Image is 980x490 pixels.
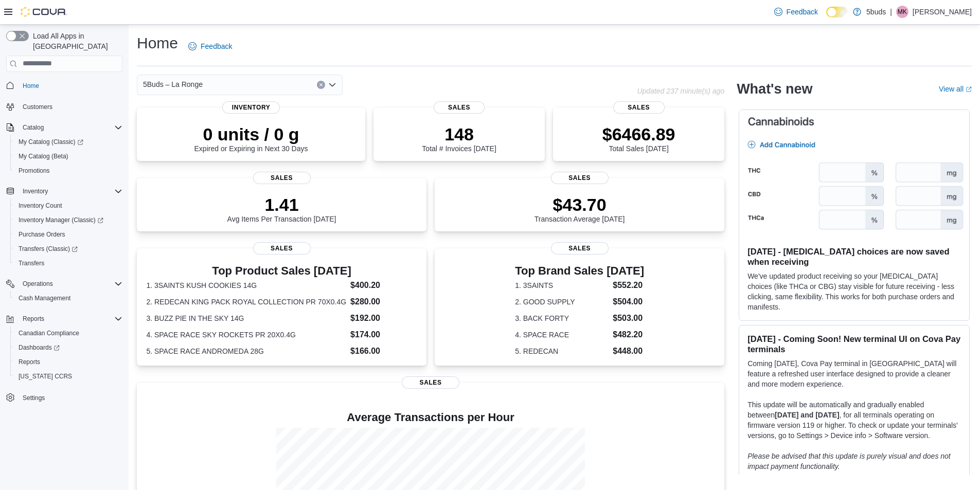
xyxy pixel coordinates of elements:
span: 5Buds – La Ronge [143,78,203,90]
a: My Catalog (Classic) [10,135,127,149]
button: Purchase Orders [10,227,127,242]
span: Sales [253,242,311,255]
span: My Catalog (Beta) [19,152,68,160]
span: Transfers (Classic) [14,243,122,255]
span: Inventory [19,185,122,197]
em: Please be advised that this update is purely visual and does not impact payment functionality. [747,452,951,470]
span: Settings [23,394,45,402]
button: Inventory [19,185,52,197]
span: Sales [613,101,665,114]
dt: 2. GOOD SUPPLY [515,297,609,307]
span: Sales [434,101,485,114]
dt: 3. BUZZ PIE IN THE SKY 14G [146,313,346,323]
dt: 1. 3SAINTS [515,280,609,291]
dd: $400.20 [350,279,417,292]
dt: 3. BACK FORTY [515,313,609,323]
dd: $448.00 [613,345,644,357]
a: Cash Management [14,292,75,304]
dd: $192.00 [350,312,417,324]
dd: $482.20 [613,329,644,341]
p: We've updated product receiving so your [MEDICAL_DATA] choices (like THCa or CBG) stay visible fo... [747,271,961,312]
p: | [890,6,892,18]
p: 0 units / 0 g [194,124,308,144]
dd: $280.00 [350,296,417,308]
span: Sales [402,376,459,389]
span: Dashboards [14,341,122,354]
p: This update will be automatically and gradually enabled between , for all terminals operating on ... [747,400,961,441]
button: Clear input [317,81,325,89]
a: Transfers (Classic) [14,243,82,255]
span: My Catalog (Classic) [14,136,122,148]
button: Cash Management [10,291,127,305]
p: 148 [422,124,496,144]
span: Inventory Count [14,199,122,212]
span: Inventory Manager (Classic) [19,216,103,224]
button: Operations [19,278,57,290]
svg: External link [966,86,972,93]
div: Total Sales [DATE] [602,124,675,153]
button: Inventory Count [10,198,127,213]
span: Home [19,79,122,92]
button: Reports [10,355,127,369]
span: Transfers (Classic) [19,245,78,253]
button: Settings [2,390,127,405]
a: Reports [14,356,44,368]
p: $43.70 [534,194,625,215]
span: [US_STATE] CCRS [19,372,72,380]
a: Transfers [14,257,48,269]
a: Inventory Manager (Classic) [14,214,108,226]
a: Transfers (Classic) [10,242,127,256]
span: Settings [19,391,122,404]
span: Inventory [222,101,280,114]
button: My Catalog (Beta) [10,149,127,164]
dt: 4. SPACE RACE [515,330,609,340]
button: Promotions [10,164,127,178]
span: Customers [23,103,52,111]
div: Total # Invoices [DATE] [422,124,496,153]
span: Operations [23,280,53,288]
p: $6466.89 [602,124,675,144]
span: Reports [19,358,40,366]
button: Catalog [2,120,127,135]
span: Feedback [787,7,818,17]
span: Promotions [14,165,122,177]
span: Home [23,82,39,90]
span: Sales [551,242,609,255]
h3: [DATE] - [MEDICAL_DATA] choices are now saved when receiving [747,246,961,267]
span: Sales [253,172,311,184]
dt: 4. SPACE RACE SKY ROCKETS PR 20X0.4G [146,330,346,340]
span: Customers [19,100,122,113]
dd: $166.00 [350,345,417,357]
dt: 1. 3SAINTS KUSH COOKIES 14G [146,280,346,291]
dt: 5. REDECAN [515,346,609,356]
a: My Catalog (Beta) [14,150,73,162]
button: Operations [2,277,127,291]
span: Reports [19,313,122,325]
button: Canadian Compliance [10,326,127,340]
button: Home [2,78,127,93]
div: Avg Items Per Transaction [DATE] [227,194,336,223]
div: Morgan Kinahan [896,6,908,18]
h3: Top Product Sales [DATE] [146,265,417,277]
span: Inventory Manager (Classic) [14,214,122,226]
button: Transfers [10,256,127,270]
span: Purchase Orders [14,228,122,241]
a: Feedback [770,2,822,22]
button: Open list of options [328,81,336,89]
h4: Average Transactions per Hour [145,411,716,424]
dt: 2. REDECAN KING PACK ROYAL COLLECTION PR 70X0.4G [146,297,346,307]
a: Promotions [14,165,54,177]
span: Washington CCRS [14,370,122,383]
a: Canadian Compliance [14,327,83,339]
span: Reports [23,315,44,323]
a: Dashboards [10,340,127,355]
p: [PERSON_NAME] [913,6,972,18]
span: Inventory [23,187,48,195]
dt: 5. SPACE RACE ANDROMEDA 28G [146,346,346,356]
a: Dashboards [14,341,64,354]
span: My Catalog (Beta) [14,150,122,162]
button: Inventory [2,184,127,198]
span: Canadian Compliance [19,329,79,337]
span: Promotions [19,167,50,175]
